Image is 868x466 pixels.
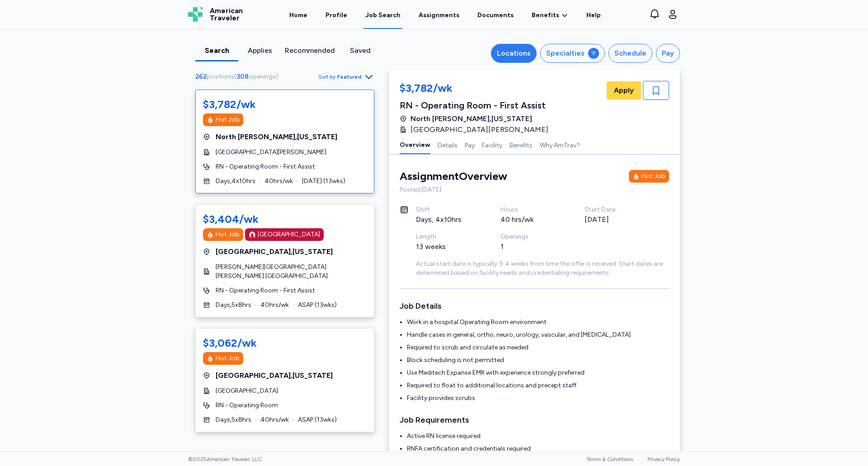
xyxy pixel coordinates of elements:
[264,177,293,186] span: 40 hrs/wk
[298,301,337,310] span: ASAP ( 13 wks)
[400,99,554,112] div: RN - Operating Room - First Assist
[407,318,669,327] li: Work in a hospital Operating Room environment
[540,135,580,154] button: Why AmTrav?
[216,301,251,310] span: Days , 5 x 8 hrs
[647,456,680,462] a: Privacy Policy
[318,71,374,82] button: Sort byFeatured
[662,48,674,59] div: Pay
[407,368,669,377] li: Use Meditech Expanse EMR with experience strongly preferred
[216,132,337,142] span: North [PERSON_NAME] , [US_STATE]
[216,177,255,186] span: Days , 4 x 10 hrs
[363,1,402,29] a: Job Search
[216,370,333,381] span: [GEOGRAPHIC_DATA] , [US_STATE]
[410,124,548,135] span: [GEOGRAPHIC_DATA][PERSON_NAME]
[407,432,669,441] li: Active RN license required
[607,81,641,99] button: Apply
[337,73,362,80] span: Featured
[216,415,251,424] span: Days , 5 x 8 hrs
[585,205,647,214] div: Start Date
[416,214,479,225] div: Days, 4x10hrs
[500,241,563,252] div: 1
[302,177,345,186] span: [DATE] ( 13 wks)
[407,394,669,403] li: Facility provides scrubs
[586,456,633,462] a: Terms & Conditions
[438,135,458,154] button: Details
[407,330,669,339] li: Handle cases in general, ortho, neuro, urology, vascular, and [MEDICAL_DATA]
[216,230,240,239] div: Hot Job
[216,115,240,124] div: Hot Job
[207,73,234,80] span: positions
[216,386,278,395] span: [GEOGRAPHIC_DATA]
[614,48,646,59] div: Schedule
[410,113,532,124] span: North [PERSON_NAME] , [US_STATE]
[260,415,289,424] span: 40 hrs/wk
[491,44,537,63] button: Locations
[260,301,289,310] span: 40 hrs/wk
[195,72,282,81] div: ( )
[614,85,634,96] span: Apply
[546,48,585,59] div: Specialties
[203,97,256,112] div: $3,782/wk
[203,212,259,226] div: $3,404/wk
[509,135,533,154] button: Benefits
[416,241,479,252] div: 13 weeks
[236,73,249,80] span: 308
[642,172,665,181] div: Hot Job
[216,354,240,363] div: Hot Job
[195,73,207,80] span: 262
[532,11,559,20] span: Benefits
[400,81,554,97] div: $3,782/wk
[407,444,669,453] li: RNFA certification and credentials required
[242,45,278,56] div: Applies
[656,44,680,63] button: Pay
[400,414,669,426] h3: Job Requirements
[609,44,652,63] button: Schedule
[188,456,262,463] span: © 2025 American Traveler, LLC
[285,45,335,56] div: Recommended
[216,148,326,157] span: [GEOGRAPHIC_DATA][PERSON_NAME]
[500,232,563,241] div: Openings
[216,263,367,281] span: [PERSON_NAME][GEOGRAPHIC_DATA][PERSON_NAME] [GEOGRAPHIC_DATA]
[258,230,320,239] div: [GEOGRAPHIC_DATA]
[400,169,507,184] div: Assignment Overview
[216,246,333,257] span: [GEOGRAPHIC_DATA] , [US_STATE]
[482,135,502,154] button: Facility
[203,336,257,350] div: $3,062/wk
[416,232,479,241] div: Length
[298,415,337,424] span: ASAP ( 13 wks)
[416,259,669,278] div: Actual start date is typically 3-4 weeks from time the offer is received. Start dates are determi...
[407,343,669,352] li: Required to scrub and circulate as needed
[216,401,278,410] span: RN - Operating Room
[216,162,315,171] span: RN - Operating Room - First Assist
[532,11,568,20] a: Benefits
[188,7,203,22] img: Logo
[365,11,401,20] div: Job Search
[407,381,669,390] li: Required to float to additional locations and precept staff
[400,135,430,154] button: Overview
[199,45,235,56] div: Search
[500,205,563,214] div: Hours
[407,356,669,365] li: Block scheduling is not permitted
[400,300,669,312] h3: Job Details
[342,45,378,56] div: Saved
[216,286,315,295] span: RN - Operating Room - First Assist
[249,73,276,80] span: openings
[416,205,479,214] div: Shift
[400,185,669,194] div: Posted [DATE]
[210,7,243,22] span: American Traveler
[500,214,563,225] div: 40 hrs/wk
[585,214,647,225] div: [DATE]
[465,135,475,154] button: Pay
[540,44,605,63] button: Specialties
[318,73,335,80] span: Sort by
[497,48,531,59] div: Locations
